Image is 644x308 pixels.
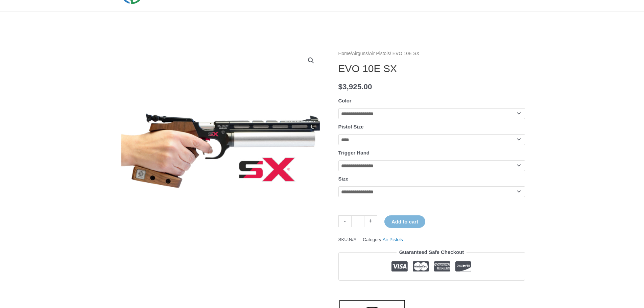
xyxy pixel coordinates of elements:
[338,286,525,294] iframe: Customer reviews powered by Trustpilot
[351,215,364,227] input: Product quantity
[352,51,368,56] a: Airguns
[119,49,322,252] img: EVO 10E SX
[397,247,467,257] legend: Guaranteed Safe Checkout
[383,237,403,242] a: Air Pistols
[305,54,317,67] a: View full-screen image gallery
[369,51,390,56] a: Air Pistols
[349,237,357,242] span: N/A
[338,235,357,244] span: SKU:
[338,124,364,129] label: Pistol Size
[338,82,343,91] span: $
[338,63,525,75] h1: EVO 10E SX
[338,98,352,103] label: Color
[338,51,351,56] a: Home
[338,49,525,58] nav: Breadcrumb
[338,150,370,156] label: Trigger Hand
[338,82,372,91] bdi: 3,925.00
[364,215,377,227] a: +
[384,215,425,228] button: Add to cart
[363,235,403,244] span: Category:
[338,176,349,182] label: Size
[338,215,351,227] a: -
